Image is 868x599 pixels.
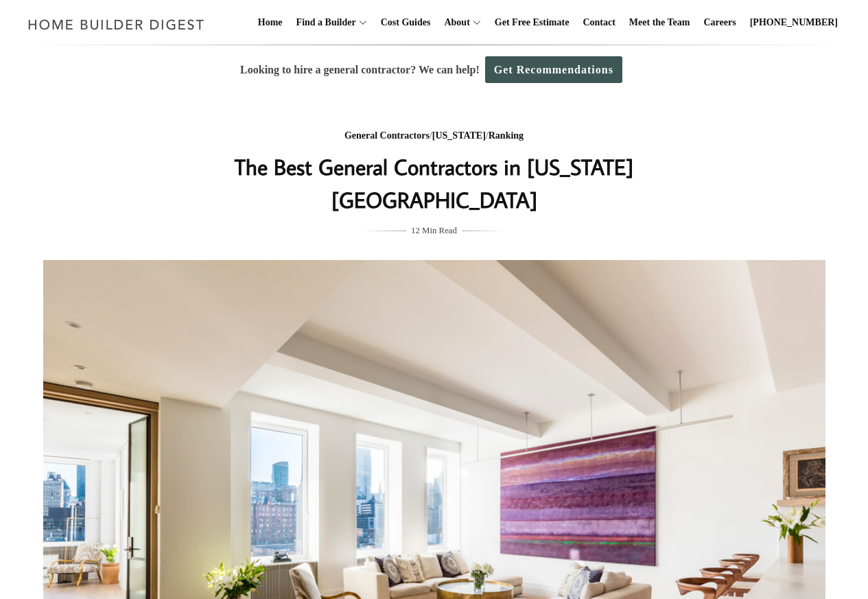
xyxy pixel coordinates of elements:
a: Get Free Estimate [489,1,575,45]
a: Meet the Team [624,1,696,45]
a: Get Recommendations [485,56,622,83]
span: 12 Min Read [411,223,457,238]
a: Careers [699,1,742,45]
a: Find a Builder [291,1,356,45]
div: / / [161,128,708,145]
a: Contact [577,1,620,45]
h1: The Best General Contractors in [US_STATE][GEOGRAPHIC_DATA] [161,150,708,216]
a: General Contractors [344,130,430,141]
a: About [438,1,469,45]
a: Home [253,1,288,45]
a: [PHONE_NUMBER] [744,1,843,45]
a: [US_STATE] [432,130,486,141]
a: Cost Guides [375,1,436,45]
a: Ranking [489,130,524,141]
img: Home Builder Digest [22,11,211,38]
